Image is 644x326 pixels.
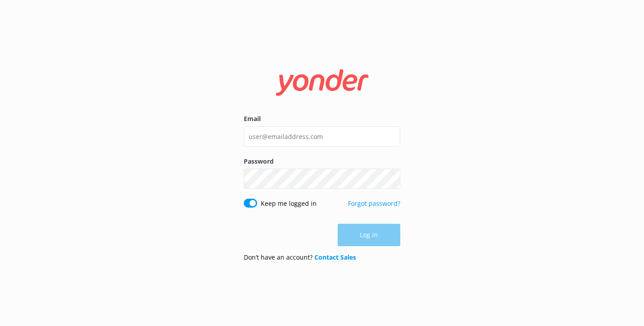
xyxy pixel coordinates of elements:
a: Forgot password? [348,199,400,208]
label: Password [244,156,400,166]
p: Don’t have an account? [244,252,356,262]
button: Show password [382,170,400,188]
label: Email [244,114,400,124]
a: Contact Sales [314,253,356,261]
label: Keep me logged in [261,199,317,209]
input: user@emailaddress.com [244,126,400,147]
